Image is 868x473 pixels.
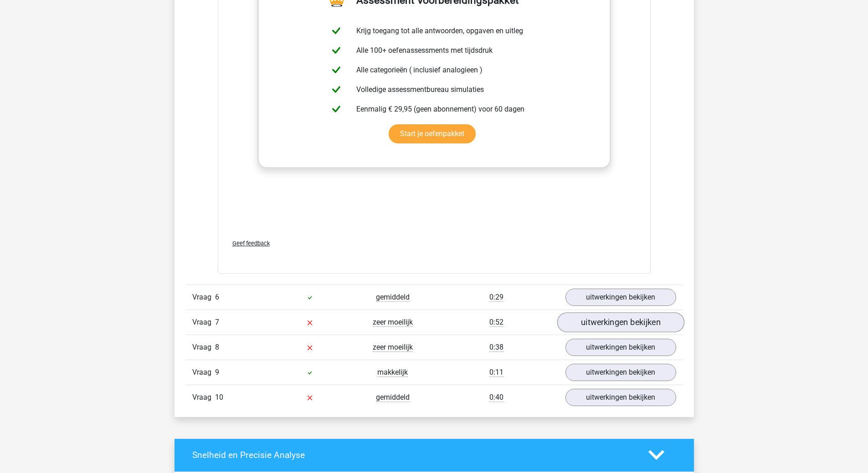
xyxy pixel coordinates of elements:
span: zeer moeilijk [373,318,413,327]
a: uitwerkingen bekijken [565,339,676,356]
span: 8 [215,343,219,351]
span: gemiddeld [376,393,410,402]
span: Vraag [192,367,215,378]
a: uitwerkingen bekijken [557,312,684,332]
a: uitwerkingen bekijken [565,389,676,406]
span: zeer moeilijk [373,343,413,352]
h4: Snelheid en Precisie Analyse [192,450,635,460]
span: Geef feedback [232,240,270,247]
span: 7 [215,318,219,326]
span: 0:29 [489,293,503,302]
span: 0:40 [489,393,503,402]
a: uitwerkingen bekijken [565,364,676,381]
span: Vraag [192,342,215,353]
span: Vraag [192,317,215,328]
span: Vraag [192,292,215,303]
span: 0:11 [489,368,503,377]
span: 9 [215,368,219,376]
span: makkelijk [377,368,408,377]
span: 6 [215,293,219,301]
span: 10 [215,393,223,402]
span: 0:38 [489,343,503,352]
span: gemiddeld [376,293,410,302]
span: 0:52 [489,318,503,327]
a: Start je oefenpakket [389,124,476,143]
a: uitwerkingen bekijken [565,289,676,306]
span: Vraag [192,392,215,403]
